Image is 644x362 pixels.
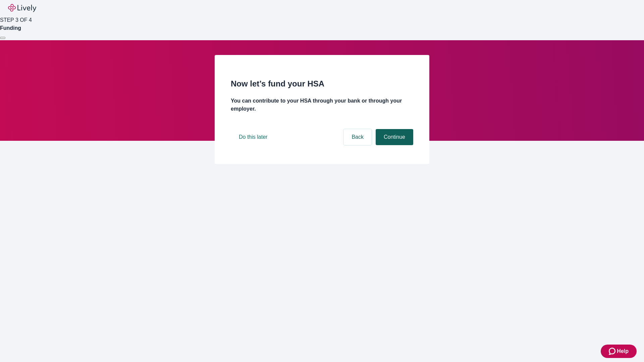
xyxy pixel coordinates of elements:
button: Zendesk support iconHelp [601,345,637,358]
img: Lively [8,4,36,12]
button: Do this later [231,129,275,145]
h2: Now let’s fund your HSA [231,78,413,90]
button: Continue [376,129,413,145]
h4: You can contribute to your HSA through your bank or through your employer. [231,97,413,113]
span: Help [617,347,629,355]
svg: Zendesk support icon [609,347,617,355]
button: Back [343,129,372,145]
